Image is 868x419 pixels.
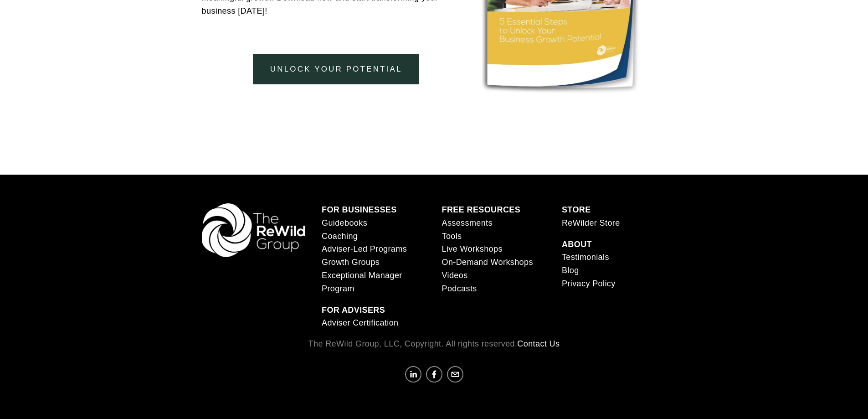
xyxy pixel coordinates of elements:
a: Videos [442,269,467,282]
a: Exceptional Manager Program [322,269,426,295]
a: On-Demand Workshops [442,256,533,269]
span: Growth Groups [322,258,380,267]
a: Testimonials [562,251,609,264]
a: Guidebooks [322,217,367,230]
a: unlock your potential [253,54,419,84]
a: Contact Us [517,337,560,351]
a: FOR BUSINESSES [322,203,397,217]
a: Adviser-Led Programs [322,243,407,256]
a: communicate@rewildgroup.com [447,366,463,383]
p: The ReWild Group, LLC, Copyright. All rights reserved. [202,337,667,351]
a: Coaching [322,230,358,243]
a: ReWilder Store [562,217,620,230]
span: Exceptional Manager Program [322,271,402,293]
a: Live Workshops [442,243,502,256]
a: Blog [562,264,579,277]
strong: FOR ADVISERS [322,305,385,315]
a: Podcasts [442,282,477,295]
a: Assessments [442,217,492,230]
a: ABOUT [562,238,592,251]
a: Growth Groups [322,256,380,269]
a: Facebook [426,366,442,383]
strong: FOR BUSINESSES [322,205,397,214]
strong: FREE RESOURCES [442,205,520,214]
a: Tools [442,230,462,243]
a: Lindsay Hanzlik [405,366,421,383]
a: FREE RESOURCES [442,203,520,217]
a: Adviser Certification [322,316,398,330]
strong: STORE [562,205,591,214]
a: Privacy Policy [562,277,616,290]
a: STORE [562,203,591,217]
strong: ABOUT [562,240,592,249]
a: FOR ADVISERS [322,304,385,317]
